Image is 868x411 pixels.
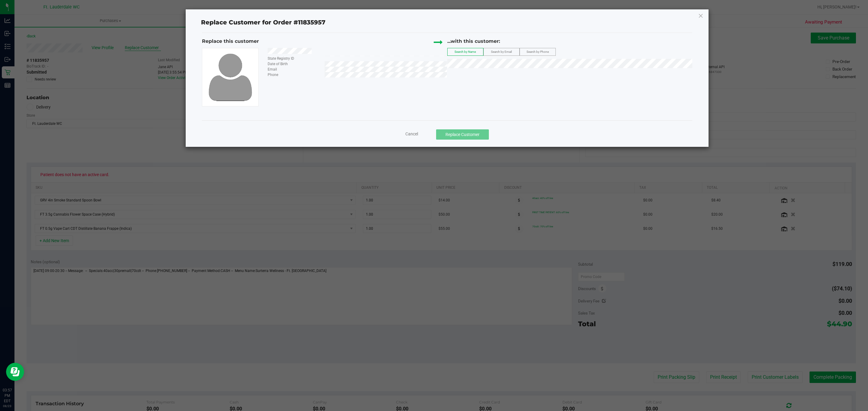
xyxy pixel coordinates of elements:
div: Phone [263,72,324,77]
span: Cancel [405,131,418,136]
span: ...with this customer: [447,38,500,44]
span: Replace Customer for Order #11835957 [197,17,329,28]
div: Date of Birth [263,61,324,67]
iframe: Resource center [6,363,24,381]
div: Email [263,67,324,72]
span: Replace this customer [202,38,259,44]
img: user-icon.png [203,51,257,104]
button: Replace Customer [436,129,489,140]
span: Search by Email [491,50,512,53]
span: Search by Phone [527,50,549,53]
span: Search by Name [454,50,476,53]
div: State Registry ID [263,56,324,61]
